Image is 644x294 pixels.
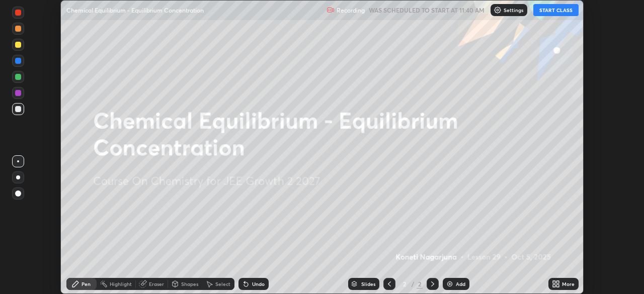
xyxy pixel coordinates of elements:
div: Select [215,281,230,286]
p: Recording [337,7,365,14]
div: Eraser [149,281,164,286]
p: Chemical Equilibrium - Equilibrium Concentration [66,6,204,14]
div: Highlight [110,281,132,286]
div: Slides [361,281,375,286]
img: class-settings-icons [494,6,502,14]
div: More [562,281,575,286]
img: add-slide-button [446,280,454,288]
div: Shapes [181,281,198,286]
p: Settings [504,8,523,13]
div: Pen [82,281,91,286]
button: START CLASS [533,4,579,16]
div: Add [456,281,465,286]
div: / [412,281,415,287]
div: Undo [252,281,265,286]
div: 2 [399,281,410,287]
h5: WAS SCHEDULED TO START AT 11:40 AM [369,6,485,15]
div: 2 [417,279,423,288]
img: recording.375f2c34.svg [327,6,335,14]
